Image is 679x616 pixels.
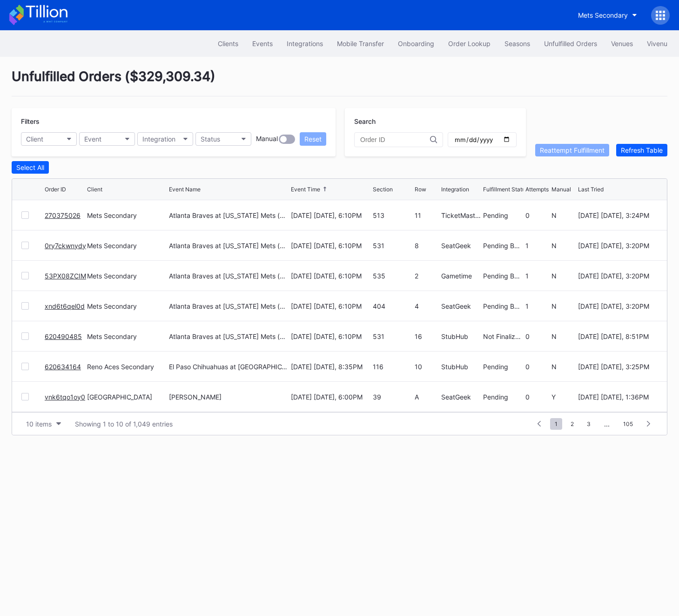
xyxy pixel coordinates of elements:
button: Reset [300,132,326,146]
a: Onboarding [391,35,441,52]
button: Client [21,132,77,146]
div: Manual [551,186,571,193]
div: Atlanta Braves at [US_STATE] Mets (Mrs. Met Bobblehead Giveaway) [169,211,289,219]
div: El Paso Chihuahuas at [GEOGRAPHIC_DATA] Aces [169,363,289,371]
a: 53PX08ZCIM [45,272,86,280]
div: 1 [525,272,549,280]
div: Pending Barcode Validation [483,272,523,280]
div: Atlanta Braves at [US_STATE] Mets (Mrs. Met Bobblehead Giveaway) [169,242,289,250]
a: Vivenu [640,35,674,52]
a: 270375026 [45,211,81,219]
div: [GEOGRAPHIC_DATA] [87,393,167,401]
div: Reno Aces Secondary [87,363,167,371]
div: 531 [373,332,413,340]
div: [DATE] [DATE], 3:24PM [578,211,658,219]
button: 10 items [21,418,66,430]
div: Client [87,186,102,193]
button: Clients [211,35,245,52]
div: 404 [373,302,413,310]
div: 1 [525,302,549,310]
button: Unfulfilled Orders [537,35,604,52]
div: Order ID [45,186,66,193]
div: Reattempt Fulfillment [540,146,605,154]
div: Pending Barcode Validation [483,302,523,310]
div: Atlanta Braves at [US_STATE] Mets (Mrs. Met Bobblehead Giveaway) [169,272,289,280]
a: 620634164 [45,363,81,371]
div: 535 [373,272,413,280]
div: Unfulfilled Orders ( $329,309.34 ) [12,68,667,96]
div: Filters [21,117,326,125]
a: 620490485 [45,332,82,340]
div: Seasons [504,40,530,47]
div: SeatGeek [441,242,481,250]
div: Atlanta Braves at [US_STATE] Mets (Mrs. Met Bobblehead Giveaway) [169,332,289,340]
div: Integration [142,135,175,143]
div: 11 [415,211,438,219]
div: [DATE] [DATE], 6:10PM [291,302,370,310]
div: Mets Secondary [87,211,167,219]
div: TicketMasterResale [441,211,481,219]
div: [DATE] [DATE], 3:20PM [578,242,658,250]
button: Reattempt Fulfillment [535,144,609,156]
div: SeatGeek [441,393,481,401]
button: Mobile Transfer [330,35,391,52]
div: [DATE] [DATE], 6:00PM [291,393,370,401]
div: Search [354,117,517,125]
div: 0 [525,363,549,371]
div: Showing 1 to 10 of 1,049 entries [75,420,173,428]
div: Reset [304,135,322,143]
button: Venues [604,35,640,52]
div: 1 [525,242,549,250]
div: Refresh Table [621,146,663,154]
div: N [551,211,575,219]
div: Client [26,135,43,143]
div: [DATE] [DATE], 3:20PM [578,302,658,310]
button: Order Lookup [441,35,497,52]
div: Integration [441,186,469,193]
a: xnd6t6qel0d [45,302,85,310]
div: [DATE] [DATE], 6:10PM [291,211,370,219]
button: Integrations [280,35,330,52]
div: [DATE] [DATE], 8:51PM [578,332,658,340]
div: Last Tried [578,186,604,193]
div: Row [415,186,426,193]
div: Pending [483,363,523,371]
button: Event [79,132,135,146]
div: ... [597,420,617,428]
div: [DATE] [DATE], 3:25PM [578,363,658,371]
div: 116 [373,363,413,371]
div: 513 [373,211,413,219]
button: Refresh Table [616,144,667,156]
div: Select All [16,163,44,171]
div: 39 [373,393,413,401]
div: N [551,363,575,371]
div: N [551,272,575,280]
div: 10 items [26,420,52,428]
div: Not Finalized [483,332,523,340]
div: Event Time [291,186,320,193]
div: Attempts [525,186,549,193]
span: 105 [618,418,638,430]
div: [DATE] [DATE], 6:10PM [291,332,370,340]
div: Clients [218,40,238,47]
div: Integrations [287,40,323,47]
a: 0ry7ckwnydy [45,242,86,250]
div: N [551,242,575,250]
div: [DATE] [DATE], 6:10PM [291,242,370,250]
div: Events [252,40,273,47]
div: Y [551,393,575,401]
a: Seasons [497,35,537,52]
div: Atlanta Braves at [US_STATE] Mets (Mrs. Met Bobblehead Giveaway) [169,302,289,310]
div: N [551,332,575,340]
div: SeatGeek [441,302,481,310]
div: A [415,393,438,401]
div: Unfulfilled Orders [544,40,597,47]
div: 531 [373,242,413,250]
div: Fulfillment Status [483,186,528,193]
div: Mobile Transfer [337,40,384,47]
